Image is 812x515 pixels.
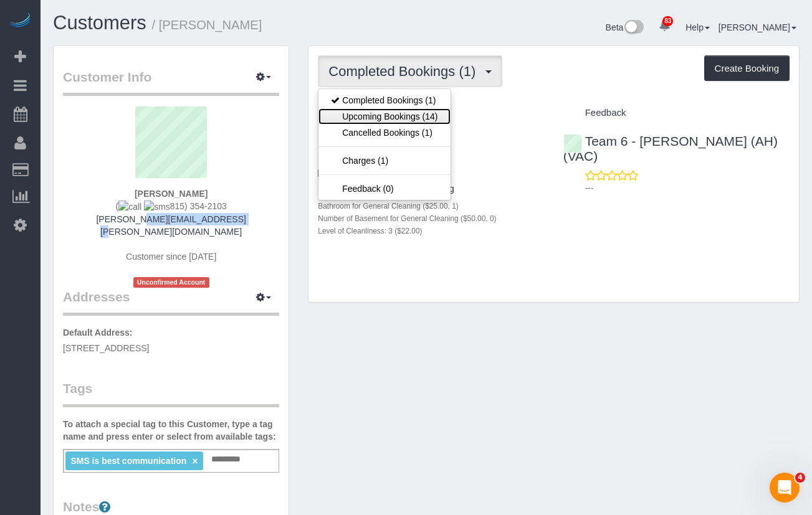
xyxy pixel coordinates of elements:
[96,214,246,237] a: [PERSON_NAME][EMAIL_ADDRESS][PERSON_NAME][DOMAIN_NAME]
[719,22,796,32] a: [PERSON_NAME]
[63,326,133,339] label: Default Address:
[192,456,198,466] a: ×
[318,214,496,223] small: Number of Basement for General Cleaning ($50.00, 0)
[770,473,800,503] iframe: Intercom live chat
[623,20,644,36] img: New interface
[318,92,450,108] a: Completed Bookings (1)
[70,456,186,466] span: SMS is best communication
[318,108,450,125] a: Upcoming Bookings (14)
[563,108,790,118] h4: Feedback
[7,12,32,30] img: Automaid Logo
[704,55,790,82] button: Create Booking
[118,201,141,213] img: call
[318,125,450,141] a: Cancelled Bookings (1)
[63,418,279,443] label: To attach a special tag to this Customer, type a tag name and press enter or select from availabl...
[685,22,710,32] a: Help
[63,343,149,353] span: [STREET_ADDRESS]
[135,189,208,199] strong: [PERSON_NAME]
[662,16,673,26] span: 83
[606,22,644,32] a: Beta
[133,277,209,288] span: Unconfirmed Account
[144,201,170,213] img: sms
[585,182,790,194] p: ---
[318,153,450,169] a: Charges (1)
[652,12,677,40] a: 83
[318,55,502,87] button: Completed Bookings (1)
[795,473,805,483] span: 4
[53,12,146,34] a: Customers
[63,379,279,407] legend: Tags
[152,18,262,32] small: / [PERSON_NAME]
[318,181,450,197] a: Feedback (0)
[318,227,422,235] small: Level of Cleanliness: 3 ($22.00)
[126,252,216,262] span: Customer since [DATE]
[563,134,778,163] a: Team 6 - [PERSON_NAME] (AH)(VAC)
[63,68,279,96] legend: Customer Info
[318,202,458,210] small: Bathroom for General Cleaning ($25.00, 1)
[328,64,482,79] span: Completed Bookings (1)
[116,201,227,211] span: ( 815) 354-2103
